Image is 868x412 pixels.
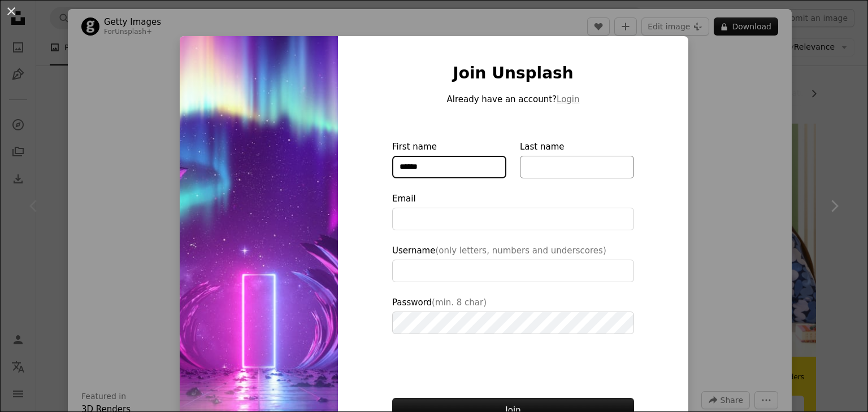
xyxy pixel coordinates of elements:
[557,93,579,106] button: Login
[392,192,634,230] label: Email
[392,244,634,282] label: Username
[392,156,506,178] input: First name
[392,312,634,334] input: Password(min. 8 char)
[520,140,634,178] label: Last name
[392,140,506,178] label: First name
[392,93,634,106] p: Already have an account?
[392,296,634,334] label: Password
[520,156,634,178] input: Last name
[435,246,606,256] span: (only letters, numbers and underscores)
[392,208,634,230] input: Email
[392,63,634,84] h1: Join Unsplash
[392,260,634,282] input: Username(only letters, numbers and underscores)
[432,297,487,308] span: (min. 8 char)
